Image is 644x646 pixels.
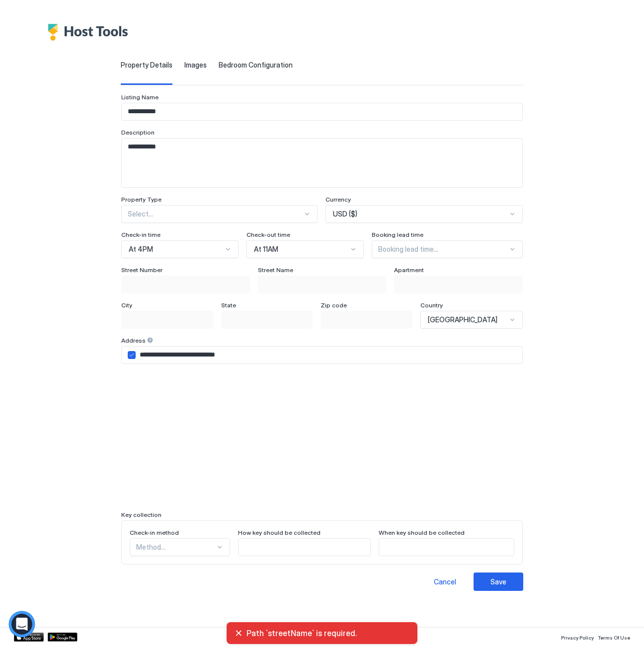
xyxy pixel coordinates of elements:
span: Property Details [121,61,172,70]
input: Input Field [321,311,412,328]
div: Save [490,576,506,587]
span: Key collection [121,511,161,518]
div: Host Tools Logo [48,24,133,41]
span: Images [184,61,207,70]
span: At 4PM [129,245,153,254]
button: Cancel [420,573,470,591]
textarea: Input Field [122,139,522,187]
span: Check-in method [130,529,179,536]
span: State [221,301,236,309]
input: Input Field [122,103,522,120]
span: Street Name [258,266,293,274]
div: airbnbAddress [128,351,136,359]
span: Apartment [394,266,424,274]
input: Input Field [136,347,522,363]
input: Input Field [395,276,522,293]
span: When key should be collected [379,529,465,536]
span: Address [121,337,146,344]
div: Cancel [434,576,456,587]
span: City [121,301,132,309]
input: Input Field [239,539,370,556]
input: Input Field [122,276,249,293]
span: Country [420,301,443,309]
span: Path `streetName` is required. [246,628,409,638]
input: Input Field [122,311,213,328]
span: Bedroom Configuration [219,61,293,70]
span: Check-in time [121,231,161,238]
input: Input Field [379,539,514,556]
span: Check-out time [246,231,290,238]
iframe: Property location map [121,376,523,503]
span: Street Number [121,266,162,274]
span: At 11AM [254,245,278,254]
span: Booking lead time [372,231,423,238]
span: Zip code [321,301,347,309]
input: Input Field [222,311,313,328]
span: USD ($) [333,210,357,218]
span: How key should be collected [238,529,321,536]
button: Save [474,573,523,591]
span: Description [121,129,155,136]
span: Property Type [121,196,161,203]
span: Listing Name [121,93,159,101]
div: Open Intercom Messenger [9,611,35,638]
input: Input Field [258,276,386,293]
span: [GEOGRAPHIC_DATA] [428,315,497,324]
span: Currency [325,196,351,203]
